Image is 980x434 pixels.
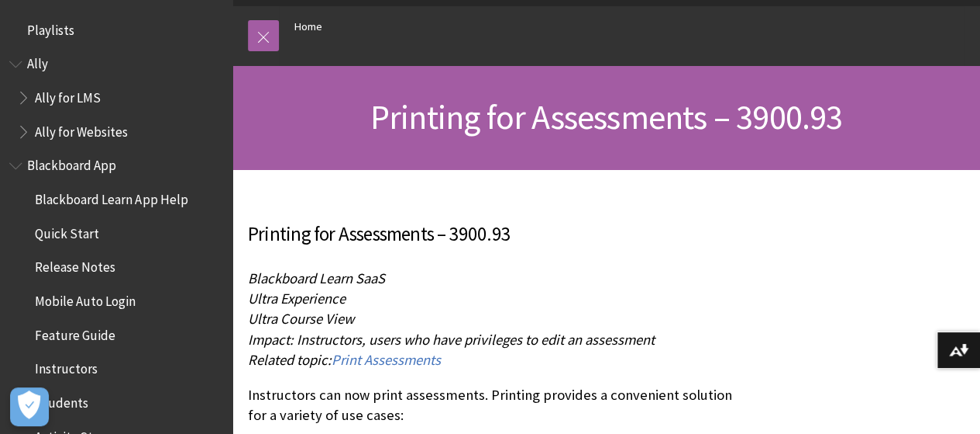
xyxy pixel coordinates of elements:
[248,269,385,287] span: Blackboard Learn SaaS
[332,351,441,370] a: Print Assessments
[35,356,98,377] span: Instructors
[248,310,354,328] span: Ultra Course View
[35,255,115,276] span: Release Notes
[35,288,136,309] span: Mobile Auto Login
[248,351,332,369] span: Related topic:
[248,331,655,349] span: Impact: Instructors, users who have privileges to edit an assessment
[248,385,735,425] p: Instructors can now print assessments. Printing provides a convenient solution for a variety of u...
[35,85,101,106] span: Ally for LMS
[35,390,88,411] span: Students
[35,186,187,207] span: Blackboard Learn App Help
[27,51,48,72] span: Ally
[9,51,223,145] nav: Book outline for Anthology Ally Help
[294,17,322,36] a: Home
[35,119,128,140] span: Ally for Websites
[248,290,346,307] span: Ultra Experience
[27,17,74,38] span: Playlists
[35,220,99,241] span: Quick Start
[27,153,116,174] span: Blackboard App
[248,220,735,249] h3: Printing for Assessments – 3900.93
[10,387,49,426] button: Open Preferences
[370,95,843,138] span: Printing for Assessments – 3900.93
[35,322,115,343] span: Feature Guide
[9,17,223,43] nav: Book outline for Playlists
